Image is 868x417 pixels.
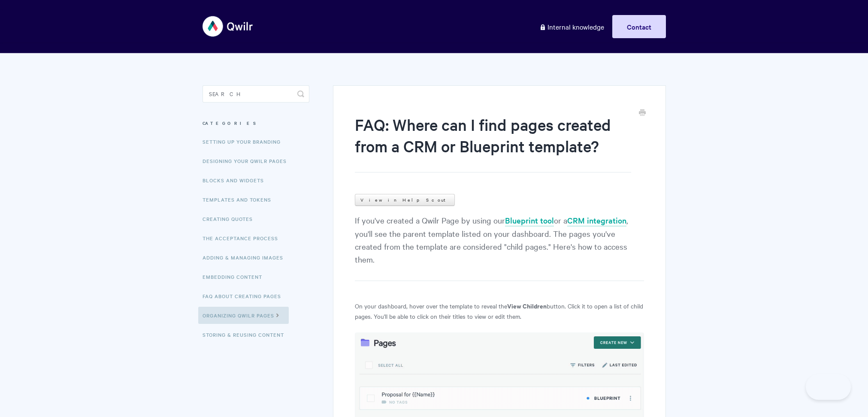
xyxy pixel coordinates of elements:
[203,268,269,285] a: Embedding Content
[203,249,290,266] a: Adding & Managing Images
[806,374,851,400] iframe: Toggle Customer Support
[203,152,293,169] a: Designing Your Qwilr Pages
[355,301,644,321] p: On your dashboard, hover over the template to reveal the button. Click it to open a list of child...
[355,114,631,172] h1: FAQ: Where can I find pages created from a CRM or Blueprint template?
[203,287,287,305] a: FAQ About Creating Pages
[639,109,646,118] a: Print this Article
[203,191,278,208] a: Templates and Tokens
[203,115,309,131] h3: Categories
[203,85,309,103] input: Search
[533,15,611,38] a: Internal knowledge
[203,133,287,150] a: Setting up your Branding
[355,194,455,206] a: View in Help Scout
[567,215,626,227] a: CRM integration
[355,214,644,281] p: If you've created a Qwilr Page by using our or a , you'll see the parent template listed on your ...
[505,215,554,227] a: Blueprint tool
[198,307,289,324] a: Organizing Qwilr Pages
[203,326,290,343] a: Storing & Reusing Content
[203,210,259,227] a: Creating Quotes
[612,15,666,38] a: Contact
[203,10,254,42] img: Qwilr Help Center
[203,172,270,189] a: Blocks and Widgets
[203,230,284,247] a: The Acceptance Process
[507,301,547,310] strong: View Children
